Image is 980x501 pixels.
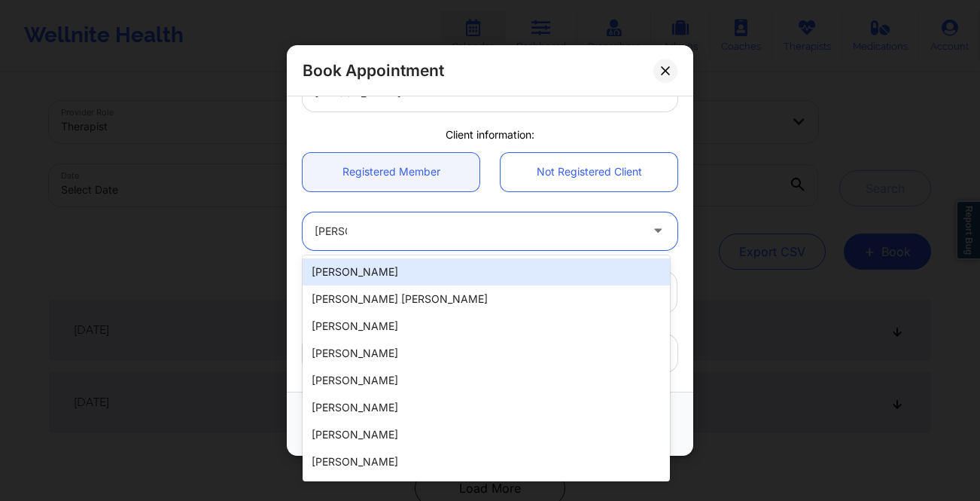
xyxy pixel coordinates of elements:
div: [PERSON_NAME] [303,340,670,367]
div: [PERSON_NAME] [303,313,670,340]
div: [PERSON_NAME] [303,421,670,448]
div: [PERSON_NAME] [303,394,670,421]
div: [PERSON_NAME] [PERSON_NAME] [303,286,670,313]
h2: Book Appointment [303,60,444,81]
a: Not Registered Client [501,153,677,191]
div: [PERSON_NAME] [303,448,670,475]
div: [PERSON_NAME] [303,367,670,394]
div: Client information: [292,127,688,142]
a: Registered Member [303,153,479,191]
div: [PERSON_NAME] [303,258,670,286]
